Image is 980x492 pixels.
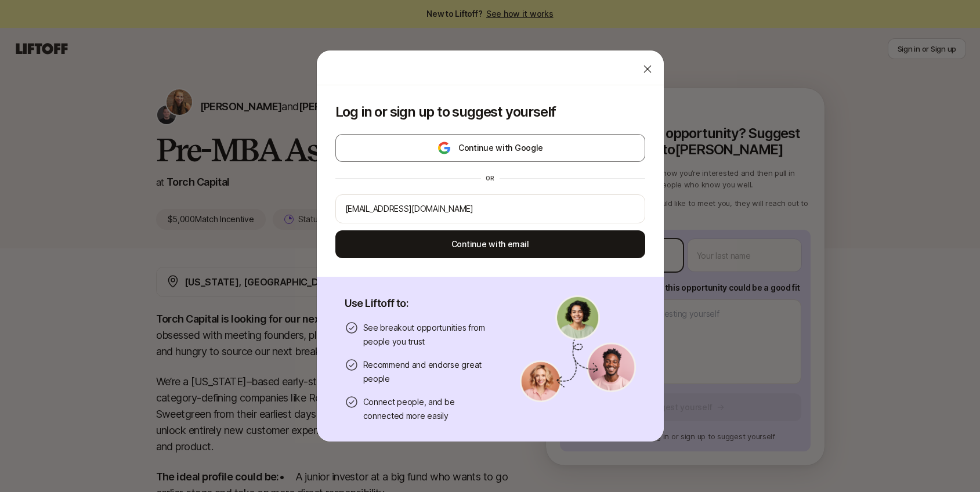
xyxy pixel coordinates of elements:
p: Use Liftoff to: [345,295,492,312]
img: signup-banner [520,295,636,402]
button: Continue with email [335,230,645,258]
div: or [481,173,500,183]
p: Recommend and endorse great people [363,358,492,386]
p: Connect people, and be connected more easily [363,395,492,423]
input: Your personal email address [345,202,635,216]
img: google-logo [437,141,451,155]
p: Log in or sign up to suggest yourself [335,104,645,120]
p: See breakout opportunities from people you trust [363,321,492,349]
button: Continue with Google [335,134,645,162]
